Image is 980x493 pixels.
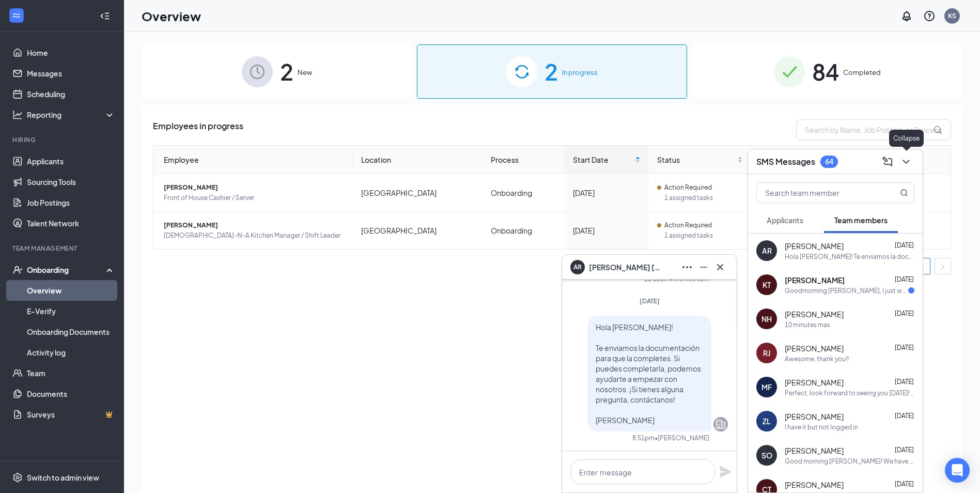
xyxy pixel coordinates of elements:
span: • [PERSON_NAME] [655,434,709,442]
a: Activity log [27,342,115,363]
a: Overview [27,280,115,301]
span: Action Required [664,182,712,193]
button: Minimize [695,259,712,275]
div: Hiring [12,135,113,144]
td: Onboarding [483,212,564,249]
div: Hola [PERSON_NAME]! Te enviamos la documentación para que la completes. Si puedes completarla, po... [785,252,914,261]
span: 2 [545,54,558,89]
span: Team members [834,215,888,225]
div: Onboarding [27,265,106,275]
a: SurveysCrown [27,404,115,425]
span: [DATE] [640,297,660,305]
div: Reporting [27,110,116,120]
span: [PERSON_NAME] [785,411,844,422]
div: KS [948,11,956,20]
svg: Analysis [12,110,23,120]
div: Good morning [PERSON_NAME]! We have your uniform and shoes ready for pickup here at the restauran... [785,457,914,466]
button: Ellipses [679,259,695,275]
svg: MagnifyingGlass [900,189,908,197]
span: [PERSON_NAME] [785,275,845,285]
input: Search team member [757,183,879,203]
svg: Company [714,418,727,430]
svg: UserCheck [12,265,23,275]
div: Awesome, thank you!! [785,355,849,363]
div: NH [761,314,772,324]
div: [DATE] [573,225,641,236]
svg: QuestionInfo [923,10,936,22]
th: Process [483,146,564,174]
button: right [935,258,951,274]
span: [PERSON_NAME] [785,377,844,388]
svg: Settings [12,472,23,483]
span: [DATE] [895,344,914,351]
span: [DEMOGRAPHIC_DATA]-fil-A Kitchen Manager / Shift Leader [164,230,345,241]
svg: Collapse [100,11,110,21]
span: 1 assigned tasks [664,230,743,241]
div: Perfect, look forward to seeing you [DATE]! -[PERSON_NAME] [785,389,914,397]
span: [DATE] [895,480,914,488]
th: Actions [751,146,951,174]
span: Completed [843,67,881,78]
svg: Cross [714,261,726,273]
span: 1 assigned tasks [664,193,743,203]
span: Action Required [664,220,712,230]
div: ZL [763,416,771,426]
span: [PERSON_NAME] [785,480,844,490]
a: Sourcing Tools [27,172,115,192]
span: New [298,67,312,78]
span: [PERSON_NAME] [164,182,345,193]
span: [PERSON_NAME] [164,220,345,230]
span: Front of House Cashier / Server [164,193,345,203]
td: [GEOGRAPHIC_DATA] [353,174,483,212]
span: 84 [812,54,839,89]
span: [PERSON_NAME] [PERSON_NAME] [589,261,661,273]
span: Hola [PERSON_NAME]! Te enviamos la documentación para que la completes. Si puedes completarla, po... [596,322,701,425]
div: Switch to admin view [27,472,99,483]
a: Talent Network [27,213,115,234]
span: [DATE] [895,275,914,283]
svg: ComposeMessage [881,156,894,168]
div: I have it but not logged in [785,423,858,432]
span: Status [657,154,735,165]
td: Onboarding [483,174,564,212]
svg: ChevronDown [900,156,912,168]
svg: WorkstreamLogo [11,10,22,21]
a: Applicants [27,151,115,172]
span: [DATE] [895,378,914,386]
svg: Ellipses [681,261,693,273]
span: right [940,264,946,270]
td: [GEOGRAPHIC_DATA] [353,212,483,249]
div: Goodmorning [PERSON_NAME], I just wanted to know if i am able to come to the orientation on the 1... [785,286,908,295]
span: 2 [280,54,293,89]
a: Onboarding Documents [27,321,115,342]
a: Job Postings [27,192,115,213]
h1: Overview [142,7,201,25]
li: Next Page [935,258,951,274]
button: ComposeMessage [879,153,896,170]
span: [DATE] [895,446,914,454]
div: MF [761,382,772,392]
a: Documents [27,383,115,404]
svg: Plane [719,466,732,478]
div: 10 minutes max [785,320,830,329]
span: [PERSON_NAME] [785,445,844,456]
span: [PERSON_NAME] [785,241,844,251]
div: SO [761,450,772,460]
span: In progress [562,67,598,78]
svg: Minimize [697,261,710,273]
svg: Notifications [900,10,913,22]
span: Applicants [767,215,803,225]
span: Start Date [573,154,633,165]
a: E-Verify [27,301,115,321]
div: KT [763,280,771,290]
div: Open Intercom Messenger [945,458,970,483]
span: [DATE] [895,310,914,317]
a: Messages [27,63,115,84]
button: Cross [712,259,728,275]
span: [DATE] [895,241,914,249]
span: [PERSON_NAME] [785,343,844,353]
div: AR [762,245,772,256]
a: Home [27,42,115,63]
th: Employee [153,146,353,174]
